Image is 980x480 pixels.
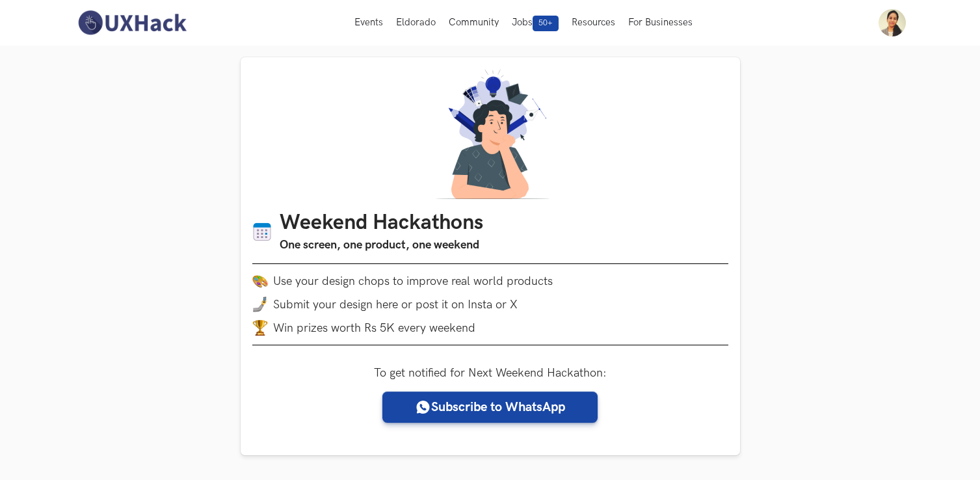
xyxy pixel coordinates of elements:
[382,392,598,423] a: Subscribe to WhatsApp
[74,9,190,36] img: UXHack-logo.png
[879,9,906,36] img: Your profile pic
[533,16,559,31] span: 50+
[252,297,268,312] img: mobile-in-hand.png
[428,69,553,199] img: A designer thinking
[252,273,728,289] li: Use your design chops to improve real world products
[252,273,268,289] img: palette.png
[280,211,483,236] h1: Weekend Hackathons
[280,236,483,254] h3: One screen, one product, one weekend
[252,222,272,242] img: Calendar icon
[252,320,728,336] li: Win prizes worth Rs 5K every weekend
[374,366,607,380] label: To get notified for Next Weekend Hackathon:
[252,320,268,336] img: trophy.png
[273,298,518,312] span: Submit your design here or post it on Insta or X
